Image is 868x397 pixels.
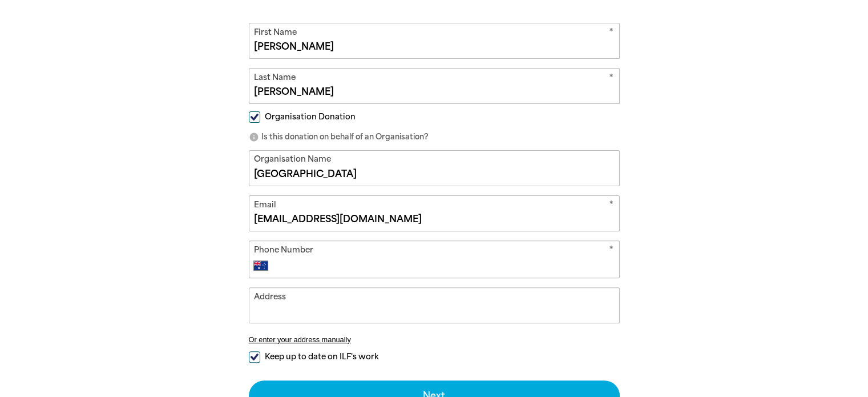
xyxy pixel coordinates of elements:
span: Organisation Donation [265,111,356,122]
button: Or enter your address manually [249,335,620,344]
input: Organisation Donation [249,111,260,123]
p: Is this donation on behalf of an Organisation? [249,131,620,143]
i: info [249,132,259,142]
i: Required [609,244,613,258]
input: Keep up to date on ILF's work [249,351,260,363]
span: Keep up to date on ILF's work [265,351,378,362]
